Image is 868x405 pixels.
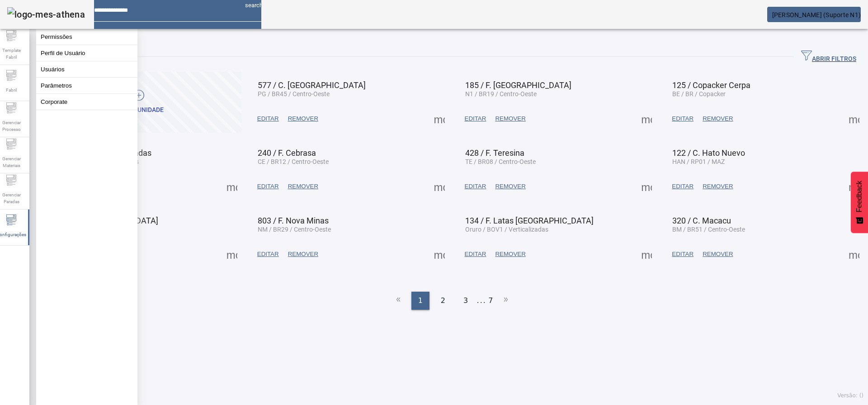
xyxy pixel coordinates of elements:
[855,181,863,212] span: Feedback
[224,178,240,195] button: Mais
[672,90,726,98] span: BE / BR / Copacker
[465,148,524,158] span: 428 / F. Teresina
[772,11,861,19] span: [PERSON_NAME] (Suporte N1)
[491,111,530,127] button: REMOVER
[258,80,366,90] span: 577 / C. [GEOGRAPHIC_DATA]
[672,226,745,233] span: BM / BR51 / Centro-Oeste
[463,295,468,306] span: 3
[851,172,868,233] button: Feedback - Mostrar pesquisa
[491,246,530,262] button: REMOVER
[794,49,863,65] button: ABRIR FILTROS
[36,94,137,110] button: Corporate
[36,61,137,77] button: Usuários
[36,29,137,45] button: Permissões
[257,250,279,259] span: EDITAR
[703,250,733,259] span: REMOVER
[638,178,655,195] button: Mais
[672,148,745,158] span: 122 / C. Hato Nuevo
[36,45,137,61] button: Perfil de Usuário
[465,226,548,233] span: Oruro / BOV1 / Verticalizadas
[495,114,525,123] span: REMOVER
[698,246,737,262] button: REMOVER
[846,178,862,195] button: Mais
[488,292,493,310] li: 7
[460,246,491,262] button: EDITAR
[495,182,525,191] span: REMOVER
[253,178,283,195] button: EDITAR
[495,250,525,259] span: REMOVER
[672,80,750,90] span: 125 / Copacker Cerpa
[3,84,19,96] span: Fabril
[465,80,571,90] span: 185 / F. [GEOGRAPHIC_DATA]
[258,90,330,98] span: PG / BR45 / Centro-Oeste
[477,292,486,310] li: ...
[638,111,655,127] button: Mais
[288,250,318,259] span: REMOVER
[258,158,329,165] span: CE / BR12 / Centro-Oeste
[118,106,164,115] div: Criar unidade
[460,111,491,127] button: EDITAR
[283,246,323,262] button: REMOVER
[703,114,733,123] span: REMOVER
[257,182,279,191] span: EDITAR
[431,178,448,195] button: Mais
[465,250,486,259] span: EDITAR
[431,246,448,262] button: Mais
[253,111,283,127] button: EDITAR
[837,392,863,399] span: Versão: ()
[283,178,323,195] button: REMOVER
[224,246,240,262] button: Mais
[638,246,655,262] button: Mais
[672,114,693,123] span: EDITAR
[283,111,323,127] button: REMOVER
[698,178,737,195] button: REMOVER
[667,111,698,127] button: EDITAR
[846,246,862,262] button: Mais
[257,114,279,123] span: EDITAR
[288,182,318,191] span: REMOVER
[465,114,486,123] span: EDITAR
[703,182,733,191] span: REMOVER
[801,50,856,64] span: ABRIR FILTROS
[846,111,862,127] button: Mais
[667,246,698,262] button: EDITAR
[258,226,331,233] span: NM / BR29 / Centro-Oeste
[465,90,537,98] span: N1 / BR19 / Centro-Oeste
[288,114,318,123] span: REMOVER
[258,216,329,225] span: 803 / F. Nova Minas
[465,182,486,191] span: EDITAR
[36,78,137,93] button: Parâmetros
[672,250,693,259] span: EDITAR
[672,182,693,191] span: EDITAR
[7,7,85,22] img: logo-mes-athena
[672,216,731,225] span: 320 / C. Macacu
[465,158,536,165] span: TE / BR08 / Centro-Oeste
[431,111,448,127] button: Mais
[698,111,737,127] button: REMOVER
[491,178,530,195] button: REMOVER
[41,72,241,133] button: Criar unidade
[258,148,316,158] span: 240 / F. Cebrasa
[460,178,491,195] button: EDITAR
[253,246,283,262] button: EDITAR
[672,158,725,165] span: HAN / RP01 / MAZ
[667,178,698,195] button: EDITAR
[441,295,445,306] span: 2
[465,216,594,225] span: 134 / F. Latas [GEOGRAPHIC_DATA]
